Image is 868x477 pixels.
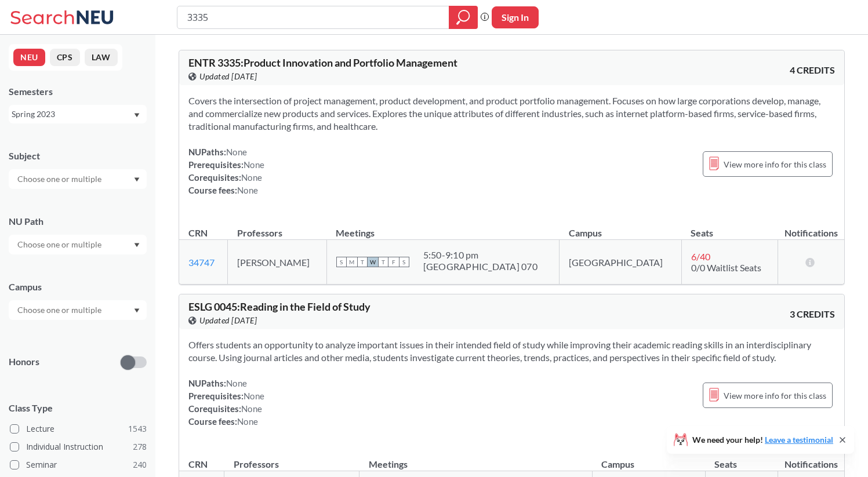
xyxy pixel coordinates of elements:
[134,308,140,313] svg: Dropdown arrow
[778,446,844,471] th: Notifications
[326,215,559,240] th: Meetings
[134,113,140,118] svg: Dropdown arrow
[188,56,457,69] span: ENTR 3335 : Product Innovation and Portfolio Management
[9,85,147,98] div: Semesters
[244,159,264,170] span: None
[347,257,357,267] span: M
[691,262,761,273] span: 0/0 Waitlist Seats
[9,355,39,369] p: Honors
[336,257,347,267] span: S
[188,458,208,471] div: CRN
[12,238,109,252] input: Choose one or multiple
[133,458,147,471] span: 240
[241,403,262,414] span: None
[186,8,441,27] input: Class, professor, course number, "phrase"
[188,377,264,428] div: NUPaths: Prerequisites: Corequisites: Course fees:
[50,49,80,66] button: CPS
[134,177,140,182] svg: Dropdown arrow
[237,416,258,427] span: None
[560,240,681,285] td: [GEOGRAPHIC_DATA]
[705,446,778,471] th: Seats
[188,339,811,363] span: Offers students an opportunity to analyze important issues in their intended field of study while...
[188,257,215,268] a: 34747
[241,172,262,183] span: None
[9,215,147,228] div: NU Path
[134,243,140,247] svg: Dropdown arrow
[368,257,378,267] span: W
[226,147,247,157] span: None
[224,446,359,471] th: Professors
[188,300,371,313] span: ESLG 0045 : Reading in the Field of Study
[228,240,327,285] td: [PERSON_NAME]
[9,281,147,293] div: Campus
[133,440,147,453] span: 278
[188,145,264,196] div: NUPaths: Prerequisites: Corequisites: Course fees:
[388,257,399,267] span: F
[456,9,470,26] svg: magnifying glass
[10,457,147,472] label: Seminar
[12,108,133,121] div: Spring 2023
[399,257,409,267] span: S
[10,421,147,436] label: Lecture
[492,6,539,28] button: Sign In
[778,215,844,240] th: Notifications
[681,215,778,240] th: Seats
[12,172,109,186] input: Choose one or multiple
[790,64,835,77] span: 4 CREDITS
[357,257,368,267] span: T
[378,257,388,267] span: T
[9,105,147,123] div: Spring 2023Dropdown arrow
[13,49,45,66] button: NEU
[692,436,833,444] span: We need your help!
[790,308,835,321] span: 3 CREDITS
[592,446,705,471] th: Campus
[244,391,264,401] span: None
[9,150,147,162] div: Subject
[449,6,478,29] div: magnifying glass
[10,439,147,454] label: Individual Instruction
[359,446,592,471] th: Meetings
[85,49,118,66] button: LAW
[128,423,147,435] span: 1543
[765,435,833,445] a: Leave a testimonial
[724,388,826,403] span: View more info for this class
[9,235,147,254] div: Dropdown arrow
[9,300,147,320] div: Dropdown arrow
[9,169,147,189] div: Dropdown arrow
[226,378,247,388] span: None
[560,215,681,240] th: Campus
[237,185,258,195] span: None
[199,314,257,327] span: Updated [DATE]
[188,227,208,239] div: CRN
[423,249,537,261] div: 5:50 - 9:10 pm
[423,261,537,272] div: [GEOGRAPHIC_DATA] 070
[228,215,327,240] th: Professors
[12,303,109,317] input: Choose one or multiple
[9,402,147,414] span: Class Type
[691,251,710,262] span: 6 / 40
[199,70,257,83] span: Updated [DATE]
[724,157,826,172] span: View more info for this class
[188,95,820,132] span: Covers the intersection of project management, product development, and product portfolio managem...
